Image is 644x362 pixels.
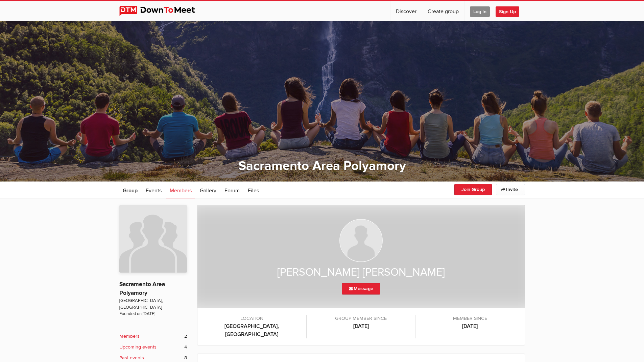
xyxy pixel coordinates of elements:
a: Message [342,283,380,295]
a: Sacramento Area Polyamory [119,281,165,297]
a: Sign Up [496,1,525,21]
b: [GEOGRAPHIC_DATA], [GEOGRAPHIC_DATA] [204,322,300,338]
a: Forum [221,182,243,198]
a: Group [119,182,141,198]
a: Discover [390,1,422,21]
span: Members [170,187,192,194]
span: 4 [184,343,187,351]
span: [GEOGRAPHIC_DATA], [GEOGRAPHIC_DATA] [119,298,187,311]
span: 8 [184,354,187,362]
a: Log In [464,1,495,21]
a: Sacramento Area Polyamory [238,158,406,174]
a: Gallery [196,182,220,198]
h2: [PERSON_NAME] [PERSON_NAME] [211,266,511,280]
span: Files [248,187,259,194]
img: Sacramento Area Polyamory [119,205,187,273]
span: Gallery [200,187,216,194]
span: Events [146,187,162,194]
img: DownToMeet [119,6,206,16]
button: Join Group [454,184,492,195]
a: Create group [422,1,464,21]
span: LOCATION [204,315,300,322]
span: Founded on [DATE] [119,311,187,317]
b: Past events [119,354,144,362]
span: Member since [422,315,518,322]
b: Upcoming events [119,343,157,351]
span: Forum [224,187,240,194]
img: Sarah Elizabeth Tygert [339,219,383,262]
a: Invite [496,184,525,195]
span: 2 [184,333,187,340]
b: [DATE] [313,322,409,330]
a: Past events 8 [119,354,187,362]
a: Members 2 [119,333,187,340]
b: [DATE] [422,322,518,330]
span: Group [123,187,138,194]
a: Events [142,182,165,198]
b: Members [119,333,140,340]
span: Sign Up [496,6,519,17]
a: Members [166,182,195,198]
span: Log In [470,6,490,17]
a: Files [244,182,262,198]
span: Group member since [313,315,409,322]
a: Upcoming events 4 [119,343,187,351]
